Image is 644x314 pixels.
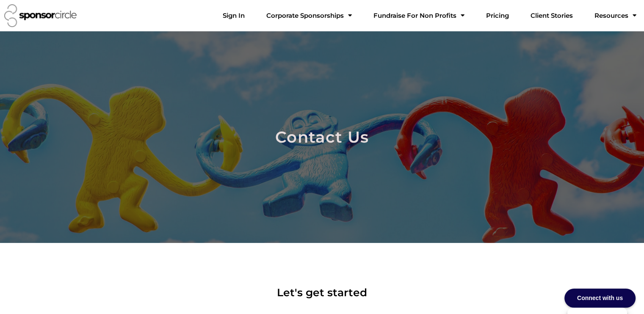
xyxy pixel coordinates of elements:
a: Sign In [216,7,252,24]
a: Client Stories [524,7,580,24]
a: Pricing [479,7,516,24]
div: Connect with us [564,289,636,308]
nav: Menu [216,7,643,24]
h4: Let's get started [174,285,470,300]
h2: Contact Us [152,125,492,149]
a: Corporate SponsorshipsMenu Toggle [260,7,359,24]
a: Resources [588,7,643,24]
img: Sponsor Circle logo [4,4,77,27]
a: Fundraise For Non ProfitsMenu Toggle [367,7,471,24]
